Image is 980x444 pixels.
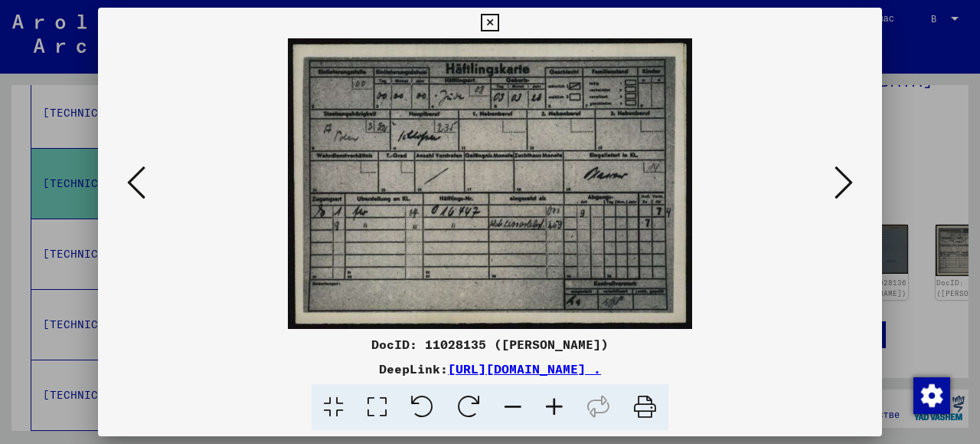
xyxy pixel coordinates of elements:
[379,361,448,377] font: DeepLink:
[448,361,601,377] a: [URL][DOMAIN_NAME] .
[150,38,830,329] img: 001.jpg
[371,337,609,352] font: DocID: 11028135 ([PERSON_NAME])
[913,377,950,414] img: Изменить согласие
